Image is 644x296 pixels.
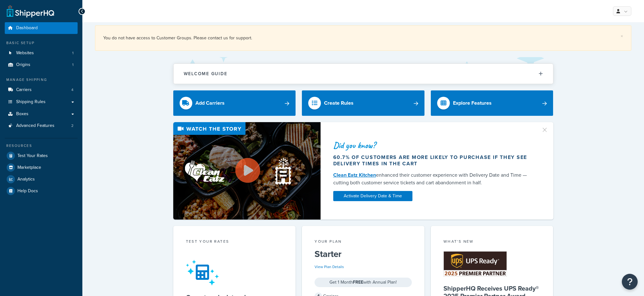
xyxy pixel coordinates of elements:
div: Resources [5,143,78,148]
span: 4 [71,87,73,93]
h2: Welcome Guide [184,71,227,76]
img: Video thumbnail [173,122,321,220]
div: What's New [443,239,541,246]
li: Websites [5,47,78,59]
span: Advanced Features [16,123,54,128]
a: Marketplace [5,162,78,173]
div: Test your rates [186,239,283,246]
strong: FREE [353,279,363,286]
a: × [621,34,623,39]
li: Advanced Features [5,120,78,132]
a: Add Carriers [173,90,296,116]
a: Help Docs [5,185,78,197]
a: Shipping Rules [5,96,78,108]
span: Help Docs [17,188,38,194]
span: Websites [16,50,34,56]
a: Advanced Features2 [5,120,78,132]
a: Origins1 [5,59,78,71]
div: 60.7% of customers are more likely to purchase if they see delivery times in the cart [333,154,533,167]
div: Create Rules [324,99,354,108]
div: enhanced their customer experience with Delivery Date and Time — cutting both customer service ti... [333,171,533,187]
span: Shipping Rules [16,99,46,105]
h5: Starter [315,249,412,259]
a: Dashboard [5,22,78,34]
a: Activate Delivery Date & Time [333,191,412,201]
span: Dashboard [16,25,38,31]
a: Carriers4 [5,84,78,96]
span: 2 [71,123,73,128]
div: Manage Shipping [5,77,78,82]
li: Origins [5,59,78,71]
a: Websites1 [5,47,78,59]
span: Origins [16,62,30,68]
div: Get 1 Month with Annual Plan! [315,278,412,287]
a: Analytics [5,174,78,185]
button: Open Resource Center [622,274,638,290]
li: Carriers [5,84,78,96]
span: 1 [72,50,73,56]
div: Explore Features [453,99,492,108]
span: 1 [72,62,73,68]
a: Test Your Rates [5,150,78,161]
span: Test Your Rates [17,153,48,159]
div: Your Plan [315,239,412,246]
div: You do not have access to Customer Groups. Please contact us for support. [103,34,623,43]
span: Marketplace [17,165,41,170]
div: Add Carriers [195,99,225,108]
div: Did you know? [333,141,533,150]
span: Carriers [16,87,32,93]
a: View Plan Details [315,264,344,270]
a: Boxes [5,108,78,120]
a: Explore Features [431,90,553,116]
a: Create Rules [302,90,424,116]
button: Welcome Guide [174,64,553,84]
div: Basic Setup [5,40,78,46]
span: Analytics [17,177,35,182]
span: Boxes [16,111,29,117]
a: Clean Eatz Kitchen [333,171,376,179]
